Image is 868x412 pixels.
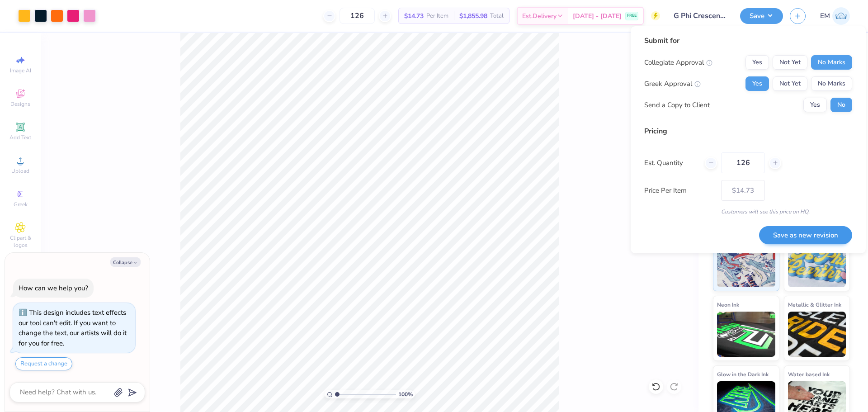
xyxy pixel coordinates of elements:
[459,11,487,21] span: $1,855.98
[830,98,852,112] button: No
[15,357,72,370] button: Request a change
[745,76,769,91] button: Yes
[490,11,504,21] span: Total
[5,234,36,249] span: Clipart & logos
[740,8,783,24] button: Save
[644,208,852,216] div: Customers will see this price on HQ.
[721,152,765,173] input: – –
[644,79,701,89] div: Greek Approval
[832,7,850,25] img: Emily Mcclelland
[717,242,775,287] img: Standard
[788,300,841,309] span: Metallic & Glitter Ink
[788,369,830,379] span: Water based Ink
[788,312,846,357] img: Metallic & Glitter Ink
[773,55,807,70] button: Not Yet
[644,57,712,68] div: Collegiate Approval
[10,67,31,74] span: Image AI
[811,55,852,70] button: No Marks
[811,76,852,91] button: No Marks
[644,126,852,137] div: Pricing
[820,11,830,21] span: EM
[803,98,827,112] button: Yes
[522,11,557,21] span: Est. Delivery
[10,100,30,108] span: Designs
[644,158,698,168] label: Est. Quantity
[667,7,733,25] input: Untitled Design
[14,201,28,208] span: Greek
[644,185,714,196] label: Price Per Item
[11,167,29,175] span: Upload
[340,8,375,24] input: – –
[426,11,448,21] span: Per Item
[717,312,775,357] img: Neon Ink
[110,257,141,267] button: Collapse
[717,369,769,379] span: Glow in the Dark Ink
[759,226,852,245] button: Save as new revision
[717,300,739,309] span: Neon Ink
[644,35,852,46] div: Submit for
[745,55,769,70] button: Yes
[820,7,850,25] a: EM
[627,13,637,19] span: FREE
[573,11,622,21] span: [DATE] - [DATE]
[773,76,807,91] button: Not Yet
[19,284,88,293] div: How can we help you?
[644,100,710,110] div: Send a Copy to Client
[788,242,846,287] img: Puff Ink
[404,11,424,21] span: $14.73
[19,308,127,348] div: This design includes text effects our tool can't edit. If you want to change the text, our artist...
[9,134,31,141] span: Add Text
[398,390,413,398] span: 100 %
